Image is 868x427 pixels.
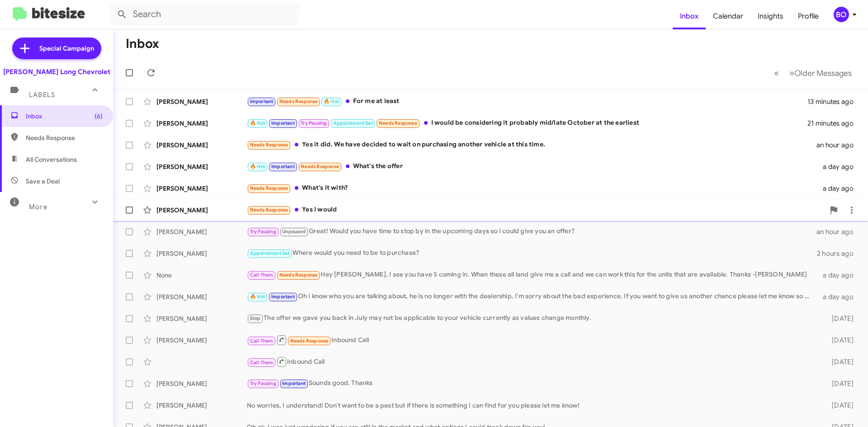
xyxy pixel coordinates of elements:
button: BO [826,7,858,22]
div: Hey [PERSON_NAME], I see you have 5 coming in. When these all land give me a call and we can work... [247,270,817,280]
span: Important [250,99,274,104]
span: Try Pausing [301,120,327,126]
div: [PERSON_NAME] [156,379,247,388]
button: Next [784,64,857,82]
div: [PERSON_NAME] [156,97,247,106]
div: [PERSON_NAME] [156,119,247,128]
div: Sounds good. Thanks [247,378,817,389]
div: Great! Would you have time to stop by in the upcoming days so I could give you an offer? [247,226,816,237]
span: Needs Response [301,164,339,169]
div: 2 hours ago [817,249,861,258]
div: [PERSON_NAME] [156,336,247,345]
span: Call Them [250,272,274,278]
span: Save a Deal [26,177,60,186]
div: [PERSON_NAME] [156,227,247,236]
a: Insights [750,3,791,29]
div: [DATE] [817,357,861,366]
span: Important [271,294,295,300]
span: » [789,67,794,79]
span: Stop [250,315,261,321]
input: Search [109,4,299,25]
span: Needs Response [279,272,318,278]
span: 🔥 Hot [250,120,265,126]
div: an hour ago [816,227,861,236]
span: Call Them [250,338,274,344]
div: 21 minutes ago [807,119,861,128]
div: [PERSON_NAME] [156,206,247,215]
span: Try Pausing [250,229,276,235]
div: [PERSON_NAME] [156,184,247,193]
span: Call Them [250,360,274,366]
div: a day ago [817,292,861,301]
span: « [774,67,779,79]
span: Inbox [26,112,103,121]
span: (6) [94,112,103,121]
div: BO [834,7,849,22]
div: [PERSON_NAME] [156,292,247,301]
span: Appointment Set [250,250,290,256]
span: Important [271,164,295,169]
div: What's the offer [247,161,817,172]
span: Needs Response [250,142,288,148]
span: Special Campaign [39,44,94,53]
div: What's it with? [247,183,817,193]
div: [PERSON_NAME] [156,249,247,258]
a: Special Campaign [12,38,101,59]
div: [PERSON_NAME] [156,401,247,410]
div: [PERSON_NAME] Long Chevrolet [3,67,110,76]
span: Needs Response [250,207,288,213]
span: 🔥 Hot [250,294,265,300]
a: Inbox [673,3,706,29]
span: 🔥 Hot [324,99,339,104]
span: Needs Response [290,338,329,344]
span: Needs Response [279,99,318,104]
div: Oh I know who you are talking about, he is no longer with the dealership. I'm sorry about the bad... [247,291,817,302]
div: Yes I would [247,205,825,215]
span: Appointment Set [333,120,373,126]
span: All Conversations [26,155,77,164]
div: 13 minutes ago [807,97,861,106]
div: None [156,271,247,280]
span: Needs Response [250,185,288,191]
span: Important [271,120,295,126]
div: Where would you need to be to purchase? [247,248,817,258]
div: Yes it did. We have decided to wait on purchasing another vehicle at this time. [247,140,816,150]
span: Labels [29,91,55,99]
span: Older Messages [794,68,852,78]
div: an hour ago [816,141,861,150]
div: a day ago [817,271,861,280]
span: Needs Response [26,133,103,142]
div: [PERSON_NAME] [156,314,247,323]
div: [PERSON_NAME] [156,162,247,171]
button: Previous [769,64,784,82]
div: For me at least [247,96,807,107]
div: [DATE] [817,336,861,345]
div: The offer we gave you back in July may not be applicable to your vehicle currently as values chan... [247,313,817,324]
div: Inbound Call [247,334,817,346]
div: [DATE] [817,314,861,323]
span: Unpaused [282,229,306,235]
a: Profile [791,3,826,29]
div: Inbound Call [247,356,817,367]
div: No worries, I understand! Don't want to be a pest but if there is something I can find for you pl... [247,401,817,410]
div: a day ago [817,184,861,193]
div: [PERSON_NAME] [156,141,247,150]
div: [DATE] [817,379,861,388]
div: a day ago [817,162,861,171]
nav: Page navigation example [769,64,857,82]
span: 🔥 Hot [250,164,265,169]
h1: Inbox [126,37,159,51]
span: Needs Response [379,120,417,126]
span: Important [282,380,306,386]
a: Calendar [706,3,750,29]
span: Try Pausing [250,380,276,386]
span: More [29,203,47,211]
div: [DATE] [817,401,861,410]
div: I would be considering it probably mid/late October at the earliest [247,118,807,128]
